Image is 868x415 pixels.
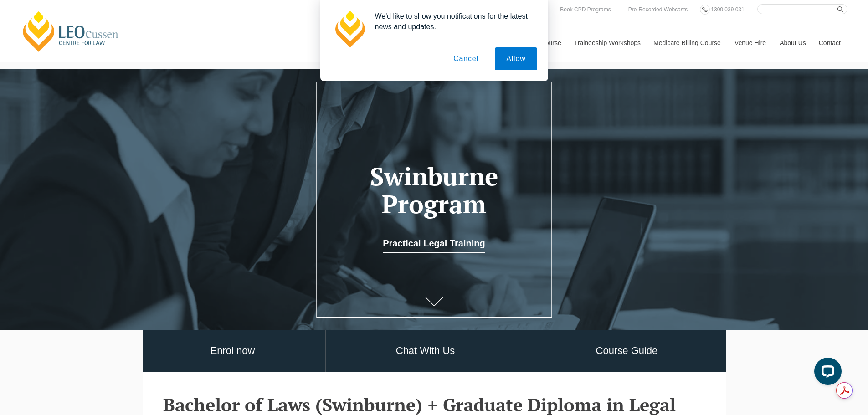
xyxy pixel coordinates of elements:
[330,163,538,218] h1: Swinburne Program
[525,330,728,372] a: Course Guide
[368,11,537,32] div: We'd like to show you notifications for the latest news and updates.
[495,47,537,70] button: Allow
[140,330,325,372] a: Enrol now
[326,330,525,372] a: Chat With Us
[331,11,368,47] img: notification icon
[807,354,845,392] iframe: LiveChat chat widget
[442,47,490,70] button: Cancel
[383,235,485,253] a: Practical Legal Training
